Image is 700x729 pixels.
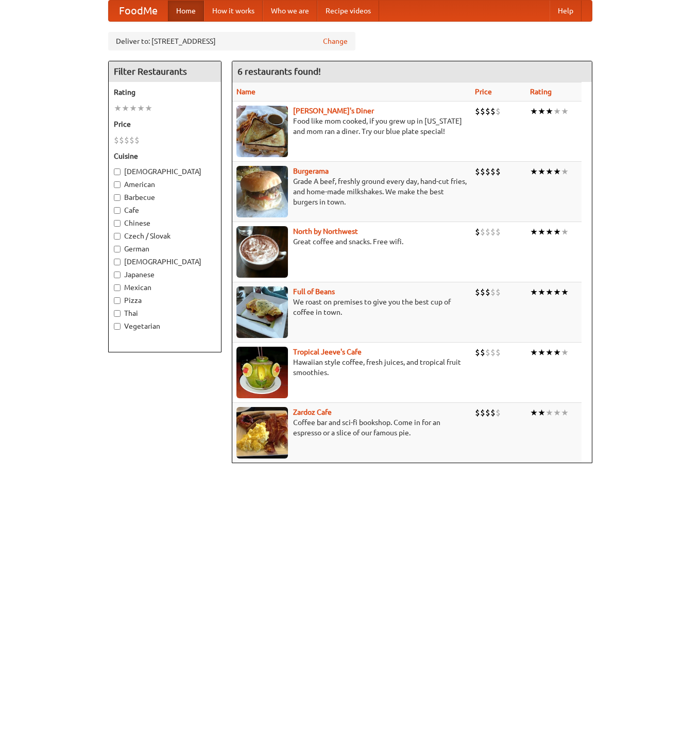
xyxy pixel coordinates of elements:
[475,166,480,177] li: $
[114,168,121,175] input: [DEMOGRAPHIC_DATA]
[561,347,569,358] li: ★
[490,106,496,117] li: $
[122,103,129,114] li: ★
[538,106,545,117] li: ★
[490,166,496,177] li: $
[114,220,121,227] input: Chinese
[114,179,216,190] label: American
[145,103,152,114] li: ★
[114,269,216,280] label: Japanese
[109,1,168,21] a: FoodMe
[475,226,480,238] li: $
[236,417,467,438] p: Coffee bar and sci-fi bookshop. Come in for an espresso or a slice of our famous pie.
[480,347,485,358] li: $
[204,1,263,21] a: How it works
[496,347,501,358] li: $
[475,286,480,298] li: $
[538,347,545,358] li: ★
[485,286,490,298] li: $
[293,227,358,235] a: North by Northwest
[236,88,255,96] a: Name
[114,308,216,318] label: Thai
[114,233,121,240] input: Czech / Slovak
[538,226,545,238] li: ★
[114,259,121,265] input: [DEMOGRAPHIC_DATA]
[114,284,121,291] input: Mexican
[496,106,501,117] li: $
[561,226,569,238] li: ★
[530,166,538,177] li: ★
[108,32,355,50] div: Deliver to: [STREET_ADDRESS]
[236,176,467,207] p: Grade A beef, freshly ground every day, hand-cut fries, and home-made milkshakes. We make the bes...
[236,236,467,247] p: Great coffee and snacks. Free wifi.
[553,407,561,418] li: ★
[114,244,216,254] label: German
[114,207,121,214] input: Cafe
[553,226,561,238] li: ★
[496,407,501,418] li: $
[114,194,121,201] input: Barbecue
[129,103,137,114] li: ★
[496,286,501,298] li: $
[114,272,121,278] input: Japanese
[114,218,216,228] label: Chinese
[119,134,124,146] li: $
[561,166,569,177] li: ★
[480,166,485,177] li: $
[293,167,329,175] b: Burgerama
[114,321,216,331] label: Vegetarian
[530,286,538,298] li: ★
[114,166,216,177] label: [DEMOGRAPHIC_DATA]
[293,287,335,296] a: Full of Beans
[480,106,485,117] li: $
[485,347,490,358] li: $
[137,103,145,114] li: ★
[545,226,553,238] li: ★
[550,1,582,21] a: Help
[134,134,140,146] li: $
[545,286,553,298] li: ★
[545,166,553,177] li: ★
[496,226,501,238] li: $
[480,407,485,418] li: $
[561,407,569,418] li: ★
[114,151,216,161] h5: Cuisine
[114,134,119,146] li: $
[114,323,121,330] input: Vegetarian
[114,205,216,215] label: Cafe
[236,166,288,217] img: burgerama.jpg
[236,116,467,137] p: Food like mom cooked, if you grew up in [US_STATE] and mom ran a diner. Try our blue plate special!
[114,103,122,114] li: ★
[114,310,121,317] input: Thai
[530,347,538,358] li: ★
[293,348,362,356] a: Tropical Jeeve's Cafe
[109,61,221,82] h4: Filter Restaurants
[553,106,561,117] li: ★
[293,408,332,416] a: Zardoz Cafe
[538,407,545,418] li: ★
[475,88,492,96] a: Price
[530,88,552,96] a: Rating
[480,286,485,298] li: $
[236,357,467,378] p: Hawaiian style coffee, fresh juices, and tropical fruit smoothies.
[114,181,121,188] input: American
[293,107,374,115] a: [PERSON_NAME]'s Diner
[545,106,553,117] li: ★
[317,1,379,21] a: Recipe videos
[485,226,490,238] li: $
[530,226,538,238] li: ★
[490,347,496,358] li: $
[114,246,121,252] input: German
[545,407,553,418] li: ★
[236,226,288,278] img: north.jpg
[114,119,216,129] h5: Price
[236,286,288,338] img: beans.jpg
[561,286,569,298] li: ★
[538,286,545,298] li: ★
[545,347,553,358] li: ★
